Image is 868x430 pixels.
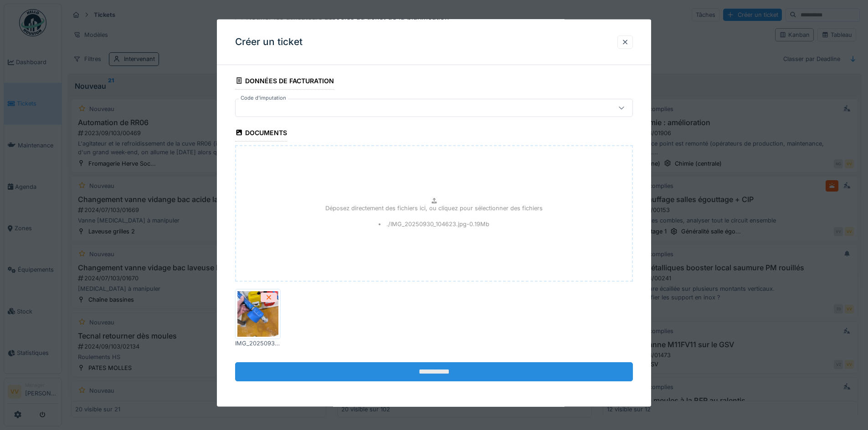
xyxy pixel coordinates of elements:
[235,36,303,48] h3: Créer un ticket
[379,220,490,228] li: ./IMG_20250930_104623.jpg - 0.19 Mb
[235,74,334,89] div: Données de facturation
[237,291,278,336] img: g2a74li0g34swawnonp6qlu7m8x9
[235,339,281,347] div: IMG_20250930_104623.jpg
[239,94,288,101] label: Code d'imputation
[235,126,287,141] div: Documents
[325,203,543,212] p: Déposez directement des fichiers ici, ou cliquez pour sélectionner des fichiers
